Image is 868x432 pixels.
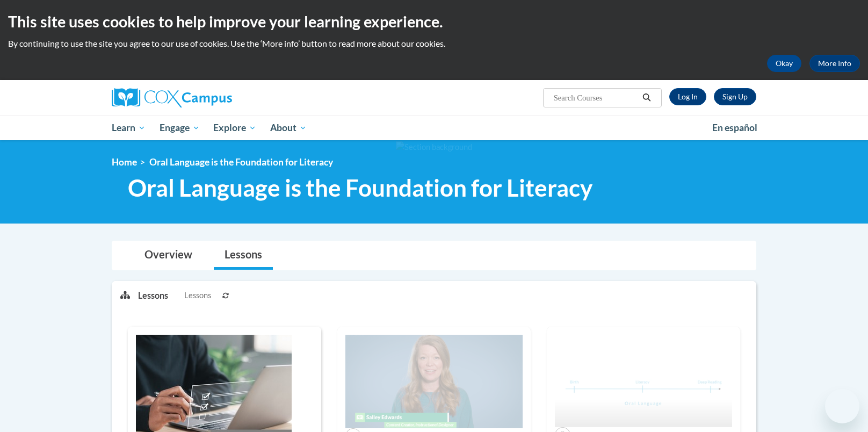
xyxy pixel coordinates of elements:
[396,141,472,153] img: Section background
[825,389,859,423] iframe: Button to launch messaging window
[213,121,256,134] span: Explore
[112,156,137,168] a: Home
[767,55,801,72] button: Okay
[138,290,168,301] p: Lessons
[705,117,764,139] a: En español
[149,156,333,168] span: Oral Language is the Foundation for Literacy
[712,122,757,133] span: En español
[553,91,639,104] input: Search Courses
[270,121,307,134] span: About
[206,116,263,140] a: Explore
[112,88,232,107] img: Cox Campus
[160,121,200,134] span: Engage
[555,335,732,427] img: Course Image
[184,290,211,301] span: Lessons
[8,11,860,32] h2: This site uses cookies to help improve your learning experience.
[105,116,153,140] a: Learn
[128,174,592,202] span: Oral Language is the Foundation for Literacy
[669,88,706,105] a: Log In
[112,121,146,134] span: Learn
[153,116,207,140] a: Engage
[112,88,316,107] a: Cox Campus
[8,38,860,49] p: By continuing to use the site you agree to our use of cookies. Use the ‘More info’ button to read...
[263,116,314,140] a: About
[134,241,203,270] a: Overview
[714,88,756,105] a: Register
[345,335,523,428] img: Course Image
[809,55,860,72] a: More Info
[639,91,655,104] button: Search
[96,116,772,140] div: Main menu
[214,241,273,270] a: Lessons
